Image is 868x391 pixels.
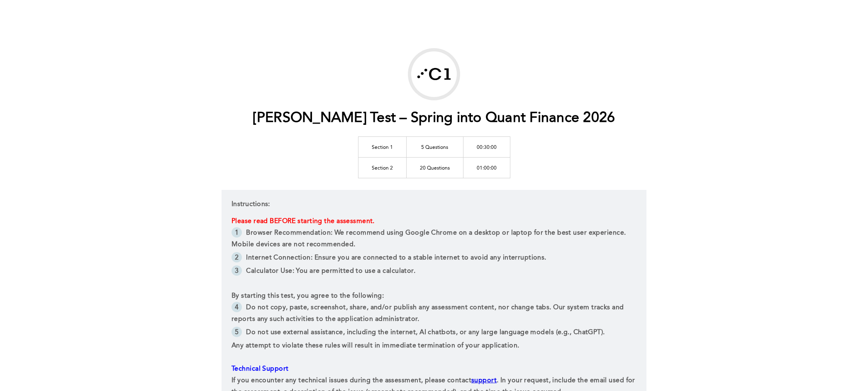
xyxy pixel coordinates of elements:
[406,136,463,157] td: 5 Questions
[411,51,457,97] img: G-Research
[253,110,615,127] h1: [PERSON_NAME] Test – Spring into Quant Finance 2026
[232,366,288,372] span: Technical Support
[232,342,519,349] span: Any attempt to violate these rules will result in immediate termination of your application.
[246,255,546,261] span: Internet Connection: Ensure you are connected to a stable internet to avoid any interruptions.
[232,377,471,384] span: If you encounter any technical issues during the assessment, please contact
[406,157,463,178] td: 20 Questions
[232,230,628,248] span: Browser Recommendation: We recommend using Google Chrome on a desktop or laptop for the best user...
[232,304,626,323] span: Do not copy, paste, screenshot, share, and/or publish any assessment content, nor change tabs. Ou...
[232,218,375,225] span: Please read BEFORE starting the assessment.
[232,293,384,299] span: By starting this test, you agree to the following:
[246,329,605,336] span: Do not use external assistance, including the internet, AI chatbots, or any large language models...
[358,136,406,157] td: Section 1
[358,157,406,178] td: Section 2
[463,157,510,178] td: 01:00:00
[463,136,510,157] td: 00:30:00
[246,268,415,274] span: Calculator Use: You are permitted to use a calculator.
[471,377,497,384] a: support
